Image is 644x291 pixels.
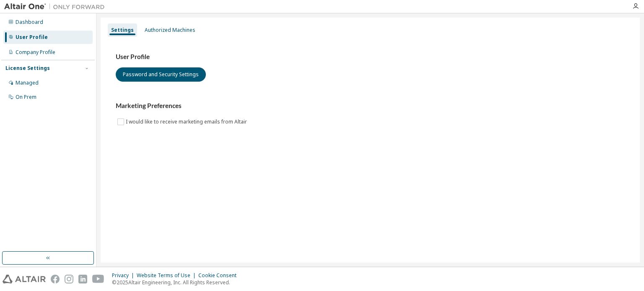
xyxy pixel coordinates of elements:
[3,275,46,283] img: altair_logo.svg
[4,3,109,11] img: Altair One
[16,19,43,26] div: Dashboard
[16,80,39,86] div: Managed
[116,102,625,110] h3: Marketing Preferences
[16,49,55,56] div: Company Profile
[112,272,137,279] div: Privacy
[78,275,87,283] img: linkedin.svg
[116,53,625,61] h3: User Profile
[112,279,241,286] p: © 2025 Altair Engineering, Inc. All Rights Reserved.
[16,34,48,41] div: User Profile
[92,275,104,283] img: youtube.svg
[51,275,60,283] img: facebook.svg
[198,272,241,279] div: Cookie Consent
[126,117,249,127] label: I would like to receive marketing emails from Altair
[16,94,36,100] div: On Prem
[111,27,134,33] div: Settings
[65,275,73,283] img: instagram.svg
[145,27,195,33] div: Authorized Machines
[137,272,198,279] div: Website Terms of Use
[5,65,50,72] div: License Settings
[116,67,206,82] button: Password and Security Settings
